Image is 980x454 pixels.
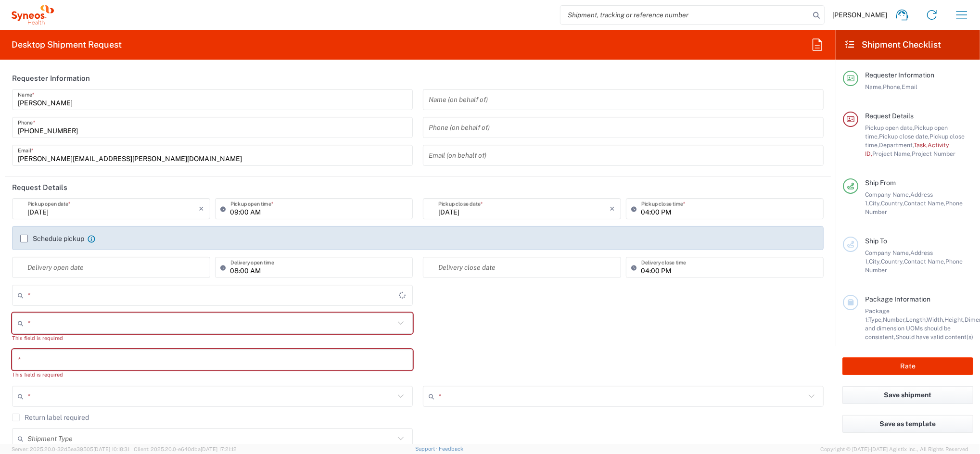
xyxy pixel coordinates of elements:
[844,39,942,50] h2: Shipment Checklist
[927,316,944,323] span: Width,
[881,258,904,265] span: Country,
[12,183,67,192] h2: Request Details
[12,334,413,342] div: This field is required
[872,150,912,157] span: Project Name,
[906,316,927,323] span: Length,
[842,386,973,404] button: Save shipment
[865,112,914,120] span: Request Details
[869,258,881,265] span: City,
[879,133,929,140] span: Pickup close date,
[865,307,890,323] span: Package 1:
[883,83,902,90] span: Phone,
[865,295,930,303] span: Package Information
[415,446,439,452] a: Support
[912,150,955,157] span: Project Number
[865,249,910,256] span: Company Name,
[865,124,914,131] span: Pickup open date,
[12,74,90,83] h2: Requester Information
[134,446,237,452] span: Client: 2025.20.0-e640dba
[904,258,945,265] span: Contact Name,
[865,71,934,79] span: Requester Information
[865,179,896,187] span: Ship From
[560,6,810,24] input: Shipment, tracking or reference number
[820,445,968,454] span: Copyright © [DATE]-[DATE] Agistix Inc., All Rights Reserved
[865,237,887,245] span: Ship To
[904,200,945,207] span: Contact Name,
[944,316,965,323] span: Height,
[881,200,904,207] span: Country,
[201,446,237,452] span: [DATE] 17:21:12
[12,446,129,452] span: Server: 2025.20.0-32d5ea39505
[12,414,89,421] label: Return label required
[895,333,973,340] span: Should have valid content(s)
[883,316,906,323] span: Number,
[842,357,973,375] button: Rate
[869,200,881,207] span: City,
[12,39,122,50] h2: Desktop Shipment Request
[865,83,883,90] span: Name,
[914,141,928,149] span: Task,
[199,201,204,216] i: ×
[832,11,887,19] span: [PERSON_NAME]
[12,370,413,379] div: This field is required
[879,141,914,149] span: Department,
[842,415,973,433] button: Save as template
[868,316,883,323] span: Type,
[902,83,917,90] span: Email
[610,201,615,216] i: ×
[20,235,84,242] label: Schedule pickup
[439,446,463,452] a: Feedback
[93,446,129,452] span: [DATE] 10:18:31
[865,191,910,198] span: Company Name,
